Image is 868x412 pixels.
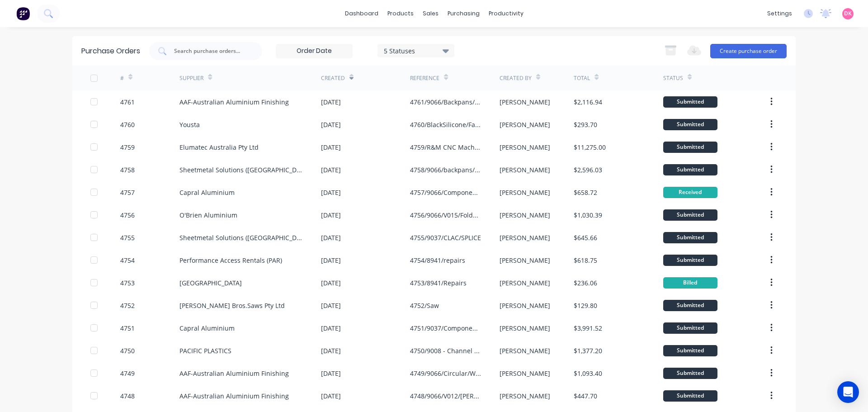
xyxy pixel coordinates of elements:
div: Created By [500,74,532,82]
div: [PERSON_NAME] [500,97,550,107]
div: [PERSON_NAME] [500,301,550,310]
div: 4750/9008 - Channel Rubber [410,346,481,355]
div: AAF-Australian Aluminium Finishing [179,97,289,107]
div: 4757 [120,188,135,197]
div: [DATE] [321,301,341,310]
div: Submitted [663,119,717,130]
div: [DATE] [321,391,341,401]
div: [PERSON_NAME] [500,188,550,197]
div: $11,275.00 [574,142,606,152]
div: 4754 [120,256,135,265]
div: [PERSON_NAME] [500,346,550,355]
div: 4752/Saw [410,301,439,310]
div: 4757/9066/Components/rubbers [410,188,481,197]
div: $1,377.20 [574,346,602,355]
div: AAF-Australian Aluminium Finishing [179,391,289,401]
div: sales [418,7,443,20]
button: Create purchase order [710,44,787,58]
div: Submitted [663,142,717,153]
div: $293.70 [574,120,597,129]
div: 4752 [120,301,135,310]
div: [DATE] [321,165,341,175]
div: [PERSON_NAME] [500,278,550,288]
div: Sheetmetal Solutions ([GEOGRAPHIC_DATA]) Pty Ltd [179,233,303,242]
div: PACIFIC PLASTICS [179,346,231,355]
div: 4749 [120,369,135,378]
div: [PERSON_NAME] [500,120,550,129]
div: $645.66 [574,233,597,242]
div: 4751/9037/Components [410,323,481,333]
div: Submitted [663,368,717,379]
div: Billed [663,277,717,289]
div: $1,093.40 [574,369,602,378]
div: [PERSON_NAME] [500,233,550,242]
div: [PERSON_NAME] [500,391,550,401]
div: products [383,7,418,20]
div: Status [663,74,683,82]
div: 4754/8941/repairs [410,256,465,265]
div: Received [663,187,717,198]
div: 4760/BlackSilicone/Factory [410,120,481,129]
div: 4748 [120,391,135,401]
div: 5 Statuses [384,46,448,55]
div: 4756 [120,210,135,220]
div: $447.70 [574,391,597,401]
div: [DATE] [321,142,341,152]
input: Search purchase orders... [173,47,248,56]
div: # [120,74,124,82]
div: Submitted [663,164,717,175]
div: 4758 [120,165,135,175]
div: 4761/9066/Backpans/Curtain wall [410,97,481,107]
div: 4758/9066/backpans/WCC [410,165,481,175]
input: Order Date [276,44,352,58]
div: $2,116.94 [574,97,602,107]
div: Capral Aluminium [179,323,235,333]
div: Submitted [663,322,717,334]
div: 4755/9037/CLAC/SPLICE [410,233,481,242]
div: productivity [484,7,528,20]
div: $3,991.52 [574,323,602,333]
div: 4756/9066/V015/Folds&Flats [410,210,481,220]
div: [DATE] [321,233,341,242]
div: Sheetmetal Solutions ([GEOGRAPHIC_DATA]) Pty Ltd [179,165,303,175]
a: dashboard [340,7,383,20]
div: 4751 [120,323,135,333]
div: [DATE] [321,323,341,333]
div: $618.75 [574,256,597,265]
div: Submitted [663,390,717,402]
div: Submitted [663,232,717,243]
div: $236.06 [574,278,597,288]
div: 4759/R&M CNC Machine [410,142,481,152]
div: Created [321,74,345,82]
div: [DATE] [321,369,341,378]
div: 4748/9066/V012/[PERSON_NAME] [410,391,481,401]
div: [DATE] [321,97,341,107]
div: 4759 [120,142,135,152]
div: [PERSON_NAME] [500,210,550,220]
div: Supplier [179,74,203,82]
div: Submitted [663,255,717,266]
div: [PERSON_NAME] Bros.Saws Pty Ltd [179,301,285,310]
div: Submitted [663,300,717,311]
img: Factory [16,7,30,20]
div: [PERSON_NAME] [500,142,550,152]
div: $2,596.03 [574,165,602,175]
div: [PERSON_NAME] [500,165,550,175]
div: Capral Aluminium [179,188,235,197]
div: Performance Access Rentals (PAR) [179,256,282,265]
div: [DATE] [321,278,341,288]
div: Yousta [179,120,200,129]
div: [PERSON_NAME] [500,256,550,265]
div: Open Intercom Messenger [837,381,859,403]
div: [GEOGRAPHIC_DATA] [179,278,242,288]
div: 4753/8941/Repairs [410,278,467,288]
div: [DATE] [321,210,341,220]
span: DK [844,9,852,18]
div: purchasing [443,7,484,20]
div: [DATE] [321,346,341,355]
div: 4760 [120,120,135,129]
div: Total [574,74,590,82]
div: 4753 [120,278,135,288]
div: $1,030.39 [574,210,602,220]
div: AAF-Australian Aluminium Finishing [179,369,289,378]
